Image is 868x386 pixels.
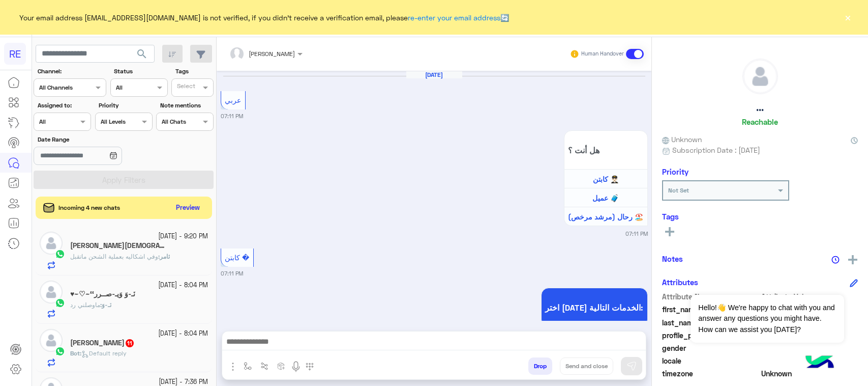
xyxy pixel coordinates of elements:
span: Subscription Date : [DATE] [672,145,760,155]
img: hulul-logo.png [802,345,837,381]
button: Trigger scenario [256,357,273,374]
img: defaultAdmin.png [40,329,63,352]
span: Your email address [EMAIL_ADDRESS][DOMAIN_NAME] is not verified, if you didn't receive a verifica... [19,12,509,23]
label: Status [114,67,166,76]
span: كابتن � [225,253,249,262]
button: Send and close [560,357,613,375]
span: ‏​نَـ-وَ [102,301,111,309]
small: [DATE] - 9:20 PM [158,232,208,241]
label: Channel: [38,67,105,76]
img: make a call [306,363,314,371]
label: Priority [99,101,151,110]
b: : [100,301,111,309]
span: اختر [DATE] الخدمات التالية: [545,302,644,312]
img: notes [831,256,840,264]
span: timezone [662,368,759,379]
span: Incoming 4 new chats [58,203,120,212]
h6: Priority [662,167,689,176]
label: Note mentions [160,101,213,110]
span: Default reply [81,349,127,357]
label: Date Range [38,135,152,144]
img: WhatsApp [55,298,65,308]
span: first_name [662,304,759,315]
h6: Notes [662,254,683,263]
img: add [848,255,857,264]
span: Hello!👋 We're happy to chat with you and answer any questions you might have. How can we assist y... [691,295,844,343]
h5: ‏​نَـ-وَ وَيـ-صــرر‘‘~♡~♥ [70,290,135,298]
span: Attribute Name [662,291,759,302]
b: : [70,349,81,357]
small: 07:11 PM [221,112,243,120]
span: كابتن 👨🏻‍✈️ [593,175,619,183]
span: locale [662,355,759,366]
span: Unknown [761,368,858,379]
b: : [158,253,170,260]
div: Select [175,81,195,93]
span: ماوصلني رد [70,301,100,309]
button: Drop [528,357,552,375]
label: Assigned to: [38,101,90,110]
a: re-enter your email address [408,13,500,22]
span: [PERSON_NAME] [249,50,295,58]
img: WhatsApp [55,346,65,356]
span: profile_pic [662,330,759,341]
small: [DATE] - 8:04 PM [158,281,208,290]
h5: عبدالعزيز الخريجي [70,339,135,347]
span: ثامر [160,253,170,260]
h6: Tags [662,212,858,221]
small: 07:11 PM [625,230,648,238]
small: Human Handover [581,50,624,58]
h5: ثامر الله [70,241,166,250]
img: defaultAdmin.png [40,232,63,255]
span: last_name [662,317,759,328]
button: Preview [172,201,204,215]
button: create order [273,357,290,374]
span: 11 [126,339,134,347]
button: × [843,12,853,22]
div: RE [4,43,26,65]
img: WhatsApp [55,249,65,259]
img: select flow [244,362,252,370]
button: select flow [240,357,256,374]
img: defaultAdmin.png [40,281,63,304]
h5: ... [756,102,764,114]
label: Tags [175,67,213,76]
img: send message [626,361,637,371]
span: null [761,355,858,366]
span: Unknown [662,134,702,145]
img: send voice note [290,361,302,373]
span: search [136,48,148,60]
button: Apply Filters [34,171,214,189]
span: عربي [225,96,241,104]
h6: Attributes [662,278,698,287]
span: null [761,343,858,353]
span: gender [662,343,759,353]
h6: [DATE] [406,71,462,78]
button: search [130,45,155,67]
small: 07:11 PM [221,269,243,278]
img: send attachment [227,361,239,373]
span: رحال (مرشد مرخص) 🏖️ [568,212,643,221]
h6: Reachable [742,117,778,126]
span: Bot [70,349,80,357]
span: هل أنت ؟ [568,145,644,155]
span: عميل 🧳 [592,194,619,202]
small: [DATE] - 8:04 PM [158,329,208,339]
img: defaultAdmin.png [743,59,777,94]
b: Not Set [668,186,689,194]
img: Trigger scenario [260,362,268,370]
img: create order [277,362,285,370]
span: وفي اشكاليه بعملية الشحن ماتقبل [70,253,158,260]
